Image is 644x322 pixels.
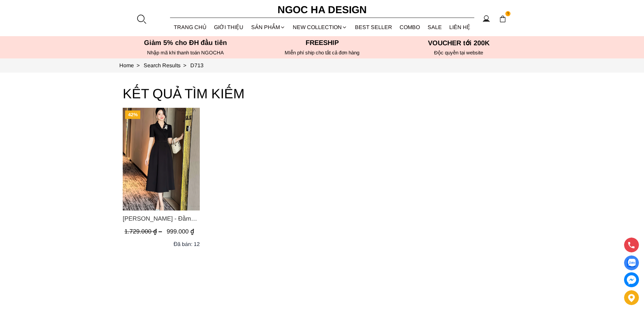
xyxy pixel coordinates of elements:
[624,255,639,270] a: Display image
[392,50,525,56] h6: Độc quyền tại website
[181,63,189,68] span: >
[424,18,446,36] a: SALE
[505,11,511,17] span: 1
[144,39,227,46] font: Giảm 5% cho ĐH đầu tiên
[123,108,200,210] a: Product image - Irene Dress - Đầm Vest Dáng Xòe Kèm Đai D713
[210,18,247,36] a: GIỚI THIỆU
[289,18,351,36] a: NEW COLLECTION
[123,214,200,223] a: Link to Irene Dress - Đầm Vest Dáng Xòe Kèm Đai D713
[392,39,525,47] h5: VOUCHER tới 200K
[124,228,164,235] span: 1.729.000 ₫
[446,18,474,36] a: LIÊN HỆ
[256,50,388,56] h6: MIễn phí ship cho tất cả đơn hàng
[123,214,200,223] span: [PERSON_NAME] - Đầm Vest Dáng Xòe Kèm Đai D713
[147,50,224,55] font: Nhập mã khi thanh toán NGOCHA
[396,18,424,36] a: Combo
[247,18,289,36] div: SẢN PHẨM
[119,63,144,68] a: Link to Home
[271,2,373,18] a: Ngoc Ha Design
[173,240,200,248] div: Đã bán: 12
[123,83,522,104] h3: KẾT QUẢ TÌM KIẾM
[499,15,506,23] img: img-CART-ICON-ksit0nf1
[306,39,339,46] font: Freeship
[123,108,200,210] img: Irene Dress - Đầm Vest Dáng Xòe Kèm Đai D713
[351,18,396,36] a: BEST SELLER
[167,228,194,235] span: 999.000 ₫
[144,63,190,68] a: Link to Search Results
[624,272,639,287] a: messenger
[190,63,204,68] a: Link to D713
[134,63,142,68] span: >
[170,18,211,36] a: TRANG CHỦ
[627,259,636,267] img: Display image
